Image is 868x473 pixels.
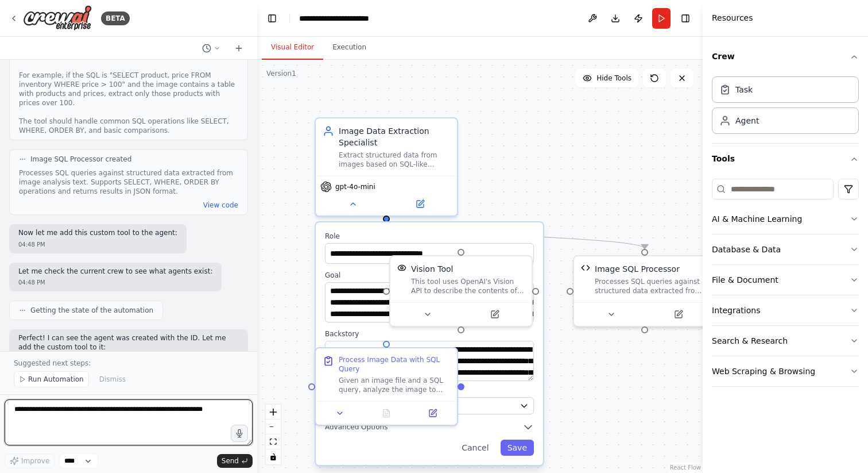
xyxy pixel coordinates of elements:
div: BETA [101,11,130,25]
div: Process Image Data with SQL QueryGiven an image file and a SQL query, analyze the image to extrac... [315,347,458,426]
span: Hide Tools [596,74,631,83]
p: Perfect! I can see the agent was created with the ID. Let me add the custom tool to it: [18,334,239,352]
p: Now let me add this custom tool to the agent: [18,229,177,238]
div: Image SQL Processor [595,263,680,275]
span: Image SQL Processor created [30,155,131,164]
button: Search & Research [712,326,859,356]
div: Image SQL ProcessorImage SQL ProcessorProcesses SQL queries against structured data extracted fro... [573,255,716,327]
nav: breadcrumb [299,13,397,24]
div: VisionToolVision ToolThis tool uses OpenAI's Vision API to describe the contents of an image. [389,255,533,327]
button: fit view [266,434,281,449]
button: Tools [712,144,859,174]
div: Task [735,84,753,95]
button: No output available [362,406,411,420]
label: Goal [325,271,534,280]
label: Role [325,232,534,241]
div: 04:48 PM [18,240,177,249]
button: Run Automation [14,371,89,387]
button: Database & Data [712,234,859,264]
button: Advanced Options [325,421,534,433]
div: Agent [735,115,759,126]
button: Web Scraping & Browsing [712,356,859,386]
button: Cancel [455,440,495,456]
button: Improve [5,453,55,468]
button: File & Document [712,265,859,295]
button: Hide right sidebar [677,10,693,26]
span: Improve [21,456,49,466]
button: View code [203,201,238,210]
img: VisionTool [397,263,406,272]
button: Crew [712,41,859,72]
div: Processes SQL queries against structured data extracted from image analysis text. Supports SELECT... [595,277,708,295]
button: Start a new chat [230,41,248,55]
h4: Resources [712,12,753,24]
div: Tools [712,174,859,396]
span: Run Automation [28,375,84,384]
div: Image Data Extraction SpecialistExtract structured data from images based on SQL-like queries. Pr... [315,117,458,217]
button: Hide Tools [576,69,638,87]
button: Switch to previous chat [197,41,225,55]
div: React Flow controls [266,405,281,464]
div: Crew [712,72,859,143]
button: toggle interactivity [266,449,281,464]
button: zoom out [266,420,281,434]
button: Dismiss [94,371,131,387]
div: This tool uses OpenAI's Vision API to describe the contents of an image. [411,277,525,295]
a: React Flow attribution [670,464,701,471]
label: Backstory [325,329,534,339]
button: Hide left sidebar [264,10,280,26]
div: 04:48 PM [18,278,212,287]
button: Open in side panel [646,307,711,321]
g: Edge from 94e1da67-6db8-446b-8c92-0d313c606fcf to bb24c42a-65ad-4c0a-86c0-211b03ba9d7f [381,222,650,249]
img: Image SQL Processor [581,263,590,272]
button: Integrations [712,295,859,325]
div: Process Image Data with SQL Query [339,355,450,374]
div: Extract structured data from images based on SQL-like queries. Process images to identify tables,... [339,151,450,169]
span: gpt-4o-mini [335,182,375,191]
p: Let me check the current crew to see what agents exist: [18,267,212,276]
button: Send [217,454,253,468]
button: Visual Editor [262,36,323,60]
button: Open in side panel [462,307,527,321]
button: Execution [323,36,375,60]
div: Given an image file and a SQL query, analyze the image to extract structured data and then apply ... [339,376,450,394]
button: AI & Machine Learning [712,204,859,234]
button: zoom in [266,405,281,420]
button: Open in side panel [387,197,452,211]
img: Logo [23,5,92,31]
button: Open in side panel [413,406,452,420]
div: Version 1 [266,69,296,78]
div: Processes SQL queries against structured data extracted from image analysis text. Supports SELECT... [19,168,238,196]
div: Vision Tool [411,263,453,275]
p: Suggested next steps: [14,359,243,368]
span: Dismiss [99,375,126,384]
button: Click to speak your automation idea [231,425,248,442]
span: Send [222,456,239,466]
span: Advanced Options [325,422,387,432]
span: Getting the state of the automation [30,306,153,315]
div: Image Data Extraction Specialist [339,125,450,148]
button: Save [501,440,534,456]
